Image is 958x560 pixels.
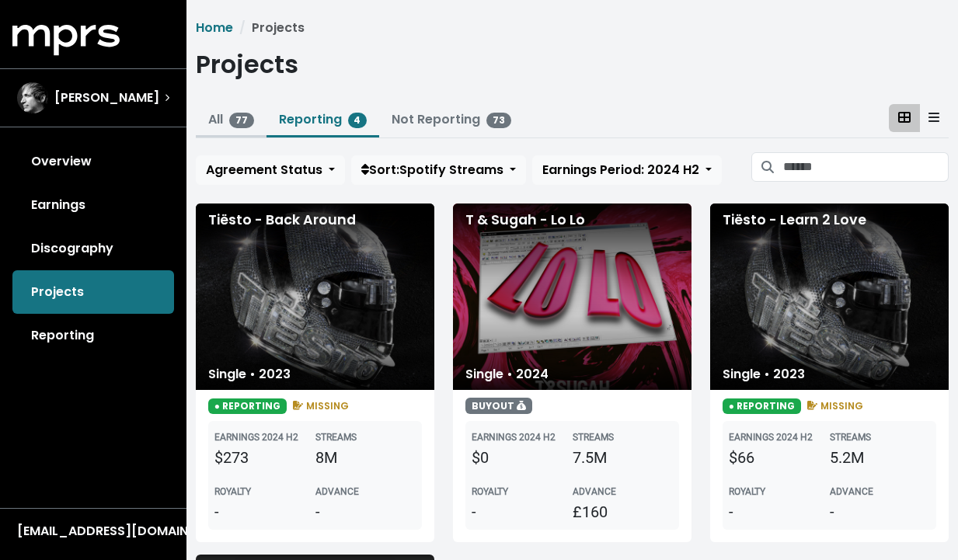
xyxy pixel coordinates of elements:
span: 4 [348,113,368,128]
svg: Table View [928,111,939,123]
span: 77 [229,113,254,128]
span: Agreement Status [206,161,322,179]
div: Single • 2024 [453,359,561,390]
span: MISSING [804,399,864,412]
button: [EMAIL_ADDRESS][DOMAIN_NAME] [12,521,174,541]
b: STREAMS [830,432,871,443]
span: MISSING [290,399,350,412]
a: Reporting [12,314,174,357]
h1: Projects [196,50,298,79]
div: [EMAIL_ADDRESS][DOMAIN_NAME] [17,522,169,541]
div: Single • 2023 [196,359,303,390]
div: - [315,500,416,523]
li: Projects [233,19,305,37]
span: ● REPORTING [208,398,287,414]
button: Earnings Period: 2024 H2 [532,155,722,185]
a: Reporting4 [279,110,368,128]
span: 73 [486,113,511,128]
button: Agreement Status [196,155,345,185]
div: - [729,500,830,523]
span: Earnings Period: 2024 H2 [542,161,699,179]
img: The selected account / producer [17,82,48,113]
div: £160 [573,500,674,523]
div: $66 [729,446,830,469]
b: ADVANCE [315,486,359,497]
a: mprs logo [12,30,120,48]
b: STREAMS [573,432,614,443]
button: Sort:Spotify Streams [351,155,526,185]
nav: breadcrumb [196,19,949,37]
b: ROYALTY [729,486,765,497]
div: $273 [214,446,315,469]
div: Tiësto - Learn 2 Love [710,203,949,390]
div: 7.5M [573,446,674,469]
div: - [830,500,931,523]
svg: Card View [898,111,911,123]
div: Single • 2023 [710,359,817,390]
b: EARNINGS 2024 H2 [472,432,556,443]
div: 5.2M [830,446,931,469]
div: - [214,500,315,523]
span: Sort: Spotify Streams [361,161,503,179]
b: ADVANCE [573,486,616,497]
div: 8M [315,446,416,469]
input: Search projects [783,152,949,182]
div: Tiësto - Back Around [196,203,434,390]
b: STREAMS [315,432,357,443]
a: All77 [208,110,254,128]
a: Discography [12,227,174,270]
b: ADVANCE [830,486,873,497]
span: BUYOUT [465,398,532,414]
a: Earnings [12,183,174,227]
a: Overview [12,140,174,183]
div: $0 [472,446,573,469]
b: ROYALTY [214,486,251,497]
span: ● REPORTING [723,398,801,414]
a: Not Reporting73 [392,110,511,128]
b: EARNINGS 2024 H2 [729,432,813,443]
b: ROYALTY [472,486,508,497]
a: Home [196,19,233,37]
div: - [472,500,573,523]
div: T & Sugah - Lo Lo [453,203,692,390]
span: [PERSON_NAME] [54,89,159,107]
b: EARNINGS 2024 H2 [214,432,298,443]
